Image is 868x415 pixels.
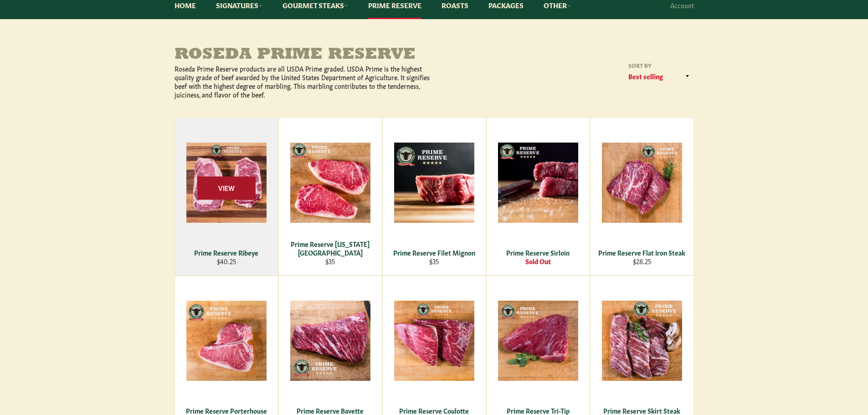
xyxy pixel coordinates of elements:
[388,406,480,415] div: Prime Reserve Coulotte
[602,143,682,223] img: Prime Reserve Flat Iron Steak
[284,406,376,415] div: Prime Reserve Bavette
[290,301,370,381] img: Prime Reserve Bavette
[602,301,682,381] img: Prime Reserve Skirt Steak
[394,301,474,381] img: Prime Reserve Coulotte
[492,257,584,266] div: Sold Out
[498,301,578,381] img: Prime Reserve Tri-Tip
[388,257,480,266] div: $35
[596,248,688,257] div: Prime Reserve Flat Iron Steak
[284,257,376,266] div: $35
[175,118,278,276] a: Prime Reserve Ribeye Prime Reserve Ribeye $40.25 View
[284,240,376,257] div: Prime Reserve [US_STATE][GEOGRAPHIC_DATA]
[186,301,267,381] img: Prime Reserve Porterhouse
[492,248,584,257] div: Prime Reserve Sirloin
[180,406,272,415] div: Prime Reserve Porterhouse
[175,46,434,64] h1: Roseda Prime Reserve
[590,118,694,276] a: Prime Reserve Flat Iron Steak Prime Reserve Flat Iron Steak $28.25
[596,406,688,415] div: Prime Reserve Skirt Steak
[382,118,486,276] a: Prime Reserve Filet Mignon Prime Reserve Filet Mignon $35
[197,177,256,200] span: View
[498,143,578,223] img: Prime Reserve Sirloin
[290,143,370,223] img: Prime Reserve New York Strip
[486,118,590,276] a: Prime Reserve Sirloin Prime Reserve Sirloin Sold Out
[596,257,688,266] div: $28.25
[278,118,382,276] a: Prime Reserve New York Strip Prime Reserve [US_STATE][GEOGRAPHIC_DATA] $35
[388,248,480,257] div: Prime Reserve Filet Mignon
[175,64,434,99] p: Roseda Prime Reserve products are all USDA Prime graded. USDA Prime is the highest quality grade ...
[394,143,474,223] img: Prime Reserve Filet Mignon
[180,248,272,257] div: Prime Reserve Ribeye
[492,406,584,415] div: Prime Reserve Tri-Tip
[626,61,694,69] label: Sort by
